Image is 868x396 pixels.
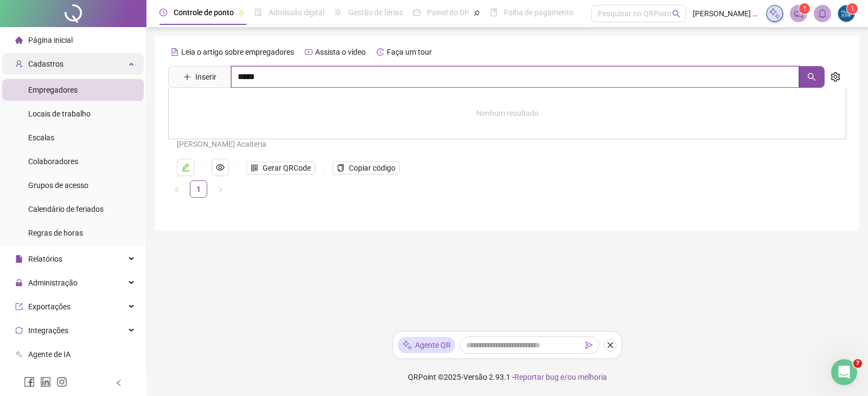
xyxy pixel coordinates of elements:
li: 1 [190,180,207,198]
span: Regras de horas [28,229,83,237]
span: pushpin [238,10,245,16]
button: right [212,180,229,198]
span: Inserir [195,71,216,83]
span: Administração [28,278,78,287]
span: left [174,186,180,193]
span: Colaboradores [28,157,78,166]
span: pushpin [474,10,480,16]
span: setting [831,72,840,82]
span: Integrações [28,326,68,335]
span: [PERSON_NAME] ACAITERIA [693,8,759,20]
span: plus [183,73,191,81]
span: Painel do DP [427,8,469,17]
span: eye [216,163,225,172]
span: book [490,9,497,16]
img: sparkle-icon.fc2bf0ac1784a2077858766a79e2daf3.svg [769,8,781,20]
span: Faça um tour [387,48,432,56]
span: lock [15,279,23,287]
span: 7 [853,359,862,368]
span: Agente de IA [28,350,71,359]
span: file-done [254,9,262,16]
span: edit [181,163,190,172]
span: Admissão digital [269,8,324,17]
span: qrcode [251,164,258,172]
button: Inserir [175,68,225,86]
span: export [15,303,23,310]
span: Locais de trabalho [28,109,91,118]
span: Gerar QRCode [263,162,311,174]
div: Agente QR [398,337,455,353]
span: Empregadores [28,86,78,94]
span: sun [334,9,342,16]
span: Calendário de feriados [28,205,104,213]
li: Página anterior [168,180,186,198]
span: home [15,36,23,44]
button: left [168,180,186,198]
span: send [585,341,593,349]
a: 1 [190,181,207,197]
span: Folha de pagamento [504,8,573,17]
img: 17504 [838,5,854,22]
span: left [115,379,123,387]
span: user-add [15,60,23,68]
span: search [807,73,816,81]
span: instagram [56,376,67,387]
div: [PERSON_NAME] Acaiteria [177,138,801,150]
span: linkedin [40,376,51,387]
button: Gerar QRCode [246,161,315,174]
iframe: Intercom live chat [831,359,857,385]
sup: Atualize o seu contato no menu Meus Dados [847,3,858,14]
sup: 1 [799,3,810,14]
button: Copiar código [333,161,400,174]
li: Próxima página [212,180,229,198]
span: Escalas [28,133,54,142]
footer: QRPoint © 2025 - 2.93.1 - [146,358,868,396]
span: Relatórios [28,255,62,263]
span: history [376,48,384,56]
span: Gestão de férias [348,8,403,17]
span: dashboard [413,9,420,16]
span: Controle de ponto [174,8,234,17]
span: 1 [803,5,807,12]
span: file-text [171,48,178,56]
span: Reportar bug e/ou melhoria [514,373,607,381]
span: Página inicial [28,36,73,44]
span: file [15,255,23,263]
span: notification [794,9,803,18]
span: bell [818,9,827,18]
span: Cadastros [28,60,63,68]
span: Grupos de acesso [28,181,88,190]
img: sparkle-icon.fc2bf0ac1784a2077858766a79e2daf3.svg [402,340,413,351]
span: Exportações [28,302,71,311]
span: Leia o artigo sobre empregadores [181,48,294,56]
span: 1 [851,5,854,12]
span: Assista o vídeo [315,48,366,56]
span: Nenhum resultado [476,109,539,118]
span: search [672,10,680,18]
span: clock-circle [159,9,167,16]
span: facebook [24,376,35,387]
span: sync [15,327,23,334]
span: copy [337,164,344,172]
span: youtube [305,48,312,56]
span: right [217,186,224,193]
span: Versão [463,373,487,381]
span: close [607,341,614,349]
span: Copiar código [349,162,395,174]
